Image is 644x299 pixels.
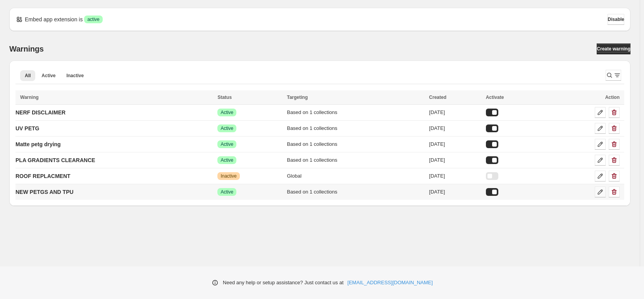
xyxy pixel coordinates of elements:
div: Based on 1 collections [287,140,424,148]
div: [DATE] [429,156,481,164]
div: Based on 1 collections [287,109,424,116]
span: Active [220,157,233,163]
a: UV PETG [15,122,39,135]
span: Action [605,95,620,100]
p: NERF DISCLAIMER [15,109,65,116]
span: Active [220,125,233,131]
span: Active [220,109,233,116]
p: NEW PETGS AND TPU [15,188,74,196]
div: [DATE] [429,109,481,116]
div: Global [287,172,424,180]
span: Active [220,189,233,195]
a: Create warning [597,43,630,54]
a: ROOF REPLACMENT [15,170,71,182]
h2: Warnings [9,44,44,54]
div: Based on 1 collections [287,188,424,196]
div: [DATE] [429,188,481,196]
span: Disable [608,16,624,22]
span: Status [217,95,232,100]
span: Active [220,141,233,147]
button: Disable [608,14,624,25]
p: PLA GRADIENTS CLEARANCE [15,156,95,164]
span: Targeting [287,95,308,100]
p: UV PETG [15,124,39,132]
div: [DATE] [429,140,481,148]
p: Embed app extension is [25,16,83,23]
p: ROOF REPLACMENT [15,172,71,180]
div: [DATE] [429,124,481,132]
div: Based on 1 collections [287,124,424,132]
a: Matte petg drying [15,138,61,150]
a: NEW PETGS AND TPU [15,186,74,198]
div: Based on 1 collections [287,156,424,164]
span: Activate [486,95,504,100]
span: active [87,16,99,22]
span: Inactive [220,173,236,179]
span: Active [41,73,55,79]
span: Create warning [597,46,630,52]
a: [EMAIL_ADDRESS][DOMAIN_NAME] [348,279,433,287]
span: All [25,73,31,79]
p: Matte petg drying [15,140,61,148]
button: Search and filter results [606,70,621,81]
a: PLA GRADIENTS CLEARANCE [15,154,95,166]
span: Warning [20,95,39,100]
span: Inactive [66,73,84,79]
div: [DATE] [429,172,481,180]
a: NERF DISCLAIMER [15,106,65,119]
span: Created [429,95,446,100]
